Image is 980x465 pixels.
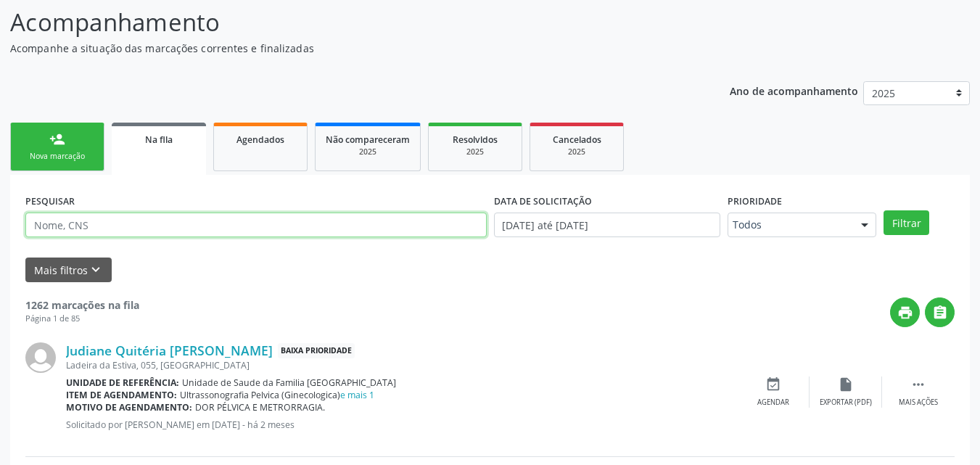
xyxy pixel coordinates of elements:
i: insert_drive_file [838,376,854,392]
i: keyboard_arrow_down [88,262,104,278]
i: print [897,305,913,321]
strong: 1262 marcações na fila [25,298,139,312]
p: Acompanhe a situação das marcações correntes e finalizadas [10,41,682,56]
div: 2025 [326,147,410,157]
span: DOR PÉLVICA E METRORRAGIA. [195,401,325,413]
span: Unidade de Saude da Familia [GEOGRAPHIC_DATA] [182,376,396,389]
div: Nova marcação [21,151,94,162]
span: Baixa Prioridade [278,343,355,358]
span: Ultrassonografia Pelvica (Ginecologica) [180,389,374,401]
p: Solicitado por [PERSON_NAME] em [DATE] - há 2 meses [66,419,737,431]
b: Unidade de referência: [66,376,179,389]
i: event_available [765,376,781,392]
div: Agendar [757,398,789,408]
span: Resolvidos [453,133,498,146]
span: Não compareceram [326,133,410,146]
label: DATA DE SOLICITAÇÃO [494,190,592,213]
div: Mais ações [899,398,938,408]
div: Exportar (PDF) [820,398,872,408]
b: Motivo de agendamento: [66,401,192,413]
i:  [932,305,948,321]
a: e mais 1 [340,389,374,401]
div: 2025 [439,147,511,157]
button:  [925,297,955,327]
input: Selecione um intervalo [494,213,721,237]
span: Na fila [145,133,173,146]
input: Nome, CNS [25,213,487,237]
button: Mais filtroskeyboard_arrow_down [25,258,112,283]
label: Prioridade [728,190,782,213]
b: Item de agendamento: [66,389,177,401]
img: img [25,342,56,373]
i:  [910,376,926,392]
div: person_add [49,131,65,147]
span: Cancelados [553,133,601,146]
span: Todos [733,218,847,232]
div: Página 1 de 85 [25,313,139,325]
a: Judiane Quitéria [PERSON_NAME] [66,342,273,358]
p: Ano de acompanhamento [730,81,858,99]
label: PESQUISAR [25,190,75,213]
div: Ladeira da Estiva, 055, [GEOGRAPHIC_DATA] [66,359,737,371]
span: Agendados [236,133,284,146]
button: Filtrar [884,210,929,235]
p: Acompanhamento [10,4,682,41]
div: 2025 [540,147,613,157]
button: print [890,297,920,327]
